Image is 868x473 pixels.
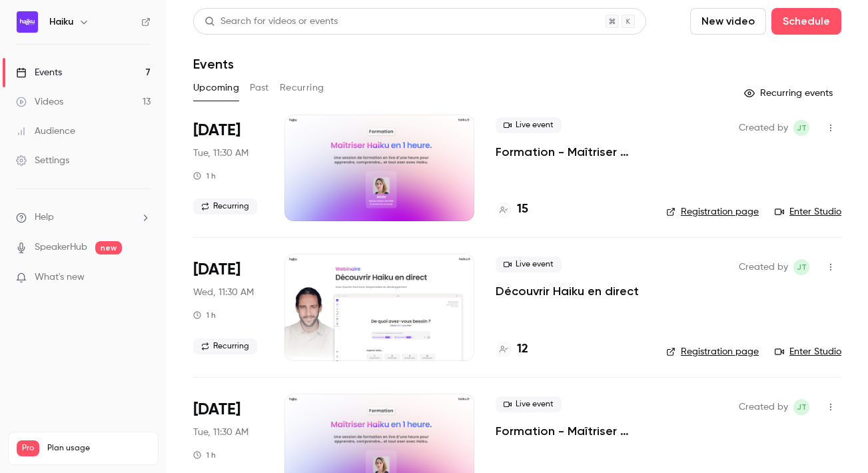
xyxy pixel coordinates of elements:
[496,340,528,358] a: 12
[666,205,759,219] a: Registration page
[666,345,759,358] a: Registration page
[250,77,269,99] button: Past
[16,95,63,109] div: Videos
[280,77,324,99] button: Recurring
[16,154,69,167] div: Settings
[517,340,528,358] h4: 12
[193,450,216,460] div: 1 h
[16,211,151,225] li: help-dropdown-opener
[496,256,562,272] span: Live event
[793,120,809,136] span: jean Touzet
[193,426,248,439] span: Tue, 11:30 AM
[193,120,240,141] span: [DATE]
[496,144,645,160] a: Formation - Maîtriser Haiku en 1 heure
[16,125,75,138] div: Audience
[496,423,645,439] a: Formation - Maîtriser Haiku en 1 heure
[193,171,216,181] div: 1 h
[35,240,87,254] a: SpeakerHub
[793,399,809,415] span: jean Touzet
[205,15,338,29] div: Search for videos or events
[16,66,62,79] div: Events
[771,8,841,35] button: Schedule
[775,205,841,219] a: Enter Studio
[193,147,248,160] span: Tue, 11:30 AM
[739,120,788,136] span: Created by
[35,211,54,225] span: Help
[793,259,809,275] span: jean Touzet
[193,399,240,420] span: [DATE]
[47,443,150,454] span: Plan usage
[797,399,807,415] span: jT
[496,396,562,412] span: Live event
[775,345,841,358] a: Enter Studio
[797,120,807,136] span: jT
[193,254,263,360] div: Oct 8 Wed, 11:30 AM (Europe/Paris)
[193,338,257,354] span: Recurring
[193,286,254,299] span: Wed, 11:30 AM
[496,201,528,219] a: 15
[193,259,240,280] span: [DATE]
[738,83,841,104] button: Recurring events
[17,11,38,33] img: Haiku
[135,272,151,284] iframe: Noticeable Trigger
[496,283,639,299] a: Découvrir Haiku en direct
[193,56,234,72] h1: Events
[17,440,39,456] span: Pro
[193,310,216,320] div: 1 h
[35,270,85,284] span: What's new
[95,241,122,254] span: new
[739,259,788,275] span: Created by
[193,115,263,221] div: Oct 7 Tue, 11:30 AM (Europe/Paris)
[49,15,73,29] h6: Haiku
[496,117,562,133] span: Live event
[690,8,766,35] button: New video
[797,259,807,275] span: jT
[193,199,257,215] span: Recurring
[193,77,239,99] button: Upcoming
[517,201,528,219] h4: 15
[739,399,788,415] span: Created by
